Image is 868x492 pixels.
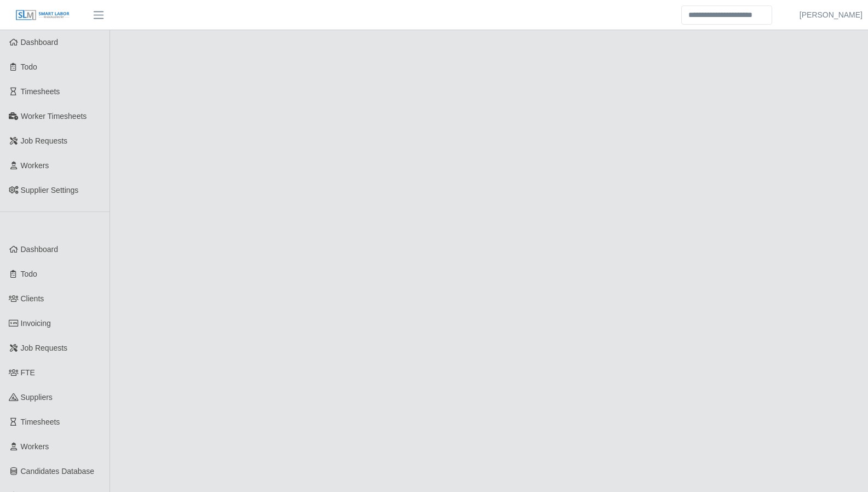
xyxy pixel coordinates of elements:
span: Job Requests [21,344,68,352]
span: Timesheets [21,417,60,426]
span: Dashboard [21,245,59,254]
span: Candidates Database [21,467,95,476]
input: Search [681,5,772,25]
span: Invoicing [21,319,51,328]
span: Worker Timesheets [21,112,87,121]
span: Suppliers [21,393,53,402]
a: [PERSON_NAME] [800,9,863,21]
span: Supplier Settings [21,186,79,194]
span: Workers [21,161,49,170]
span: Todo [21,62,37,71]
img: SLM Logo [15,9,70,21]
span: Job Requests [21,136,68,145]
span: Clients [21,294,44,303]
span: Timesheets [21,87,60,96]
span: FTE [21,368,35,377]
span: Todo [21,270,37,278]
span: Dashboard [21,38,59,47]
span: Workers [21,442,49,451]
